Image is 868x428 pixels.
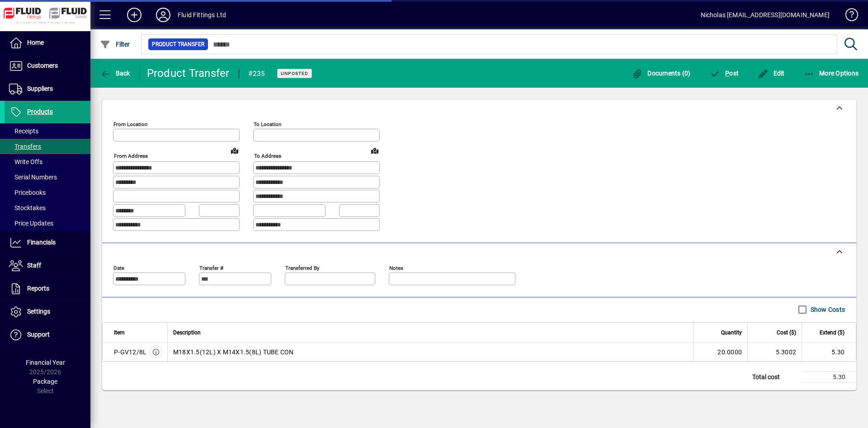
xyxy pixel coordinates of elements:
[33,378,57,385] span: Package
[5,169,90,185] a: Serial Numbers
[747,343,802,361] td: 5.3002
[98,36,132,52] button: Filter
[9,127,38,135] span: Receipts
[9,143,41,150] span: Transfers
[285,264,319,271] mat-label: Transferred by
[152,40,204,49] span: Product Transfer
[113,264,124,271] mat-label: Date
[725,70,729,77] span: P
[368,143,382,158] a: View on map
[27,108,53,115] span: Products
[5,185,90,200] a: Pricebooks
[147,66,230,80] div: Product Transfer
[114,348,146,357] div: P-GV12/8L
[9,204,46,212] span: Stocktakes
[5,78,90,100] a: Suppliers
[701,8,830,22] div: Nicholas [EMAIL_ADDRESS][DOMAIN_NAME]
[5,324,90,346] a: Support
[27,85,53,92] span: Suppliers
[809,305,845,314] label: Show Costs
[5,139,90,154] a: Transfers
[281,71,308,76] span: Unposted
[5,231,90,254] a: Financials
[120,7,149,23] button: Add
[173,348,294,357] span: M18X1.5(12L) X M14X1.5(8L) TUBE CON
[27,331,50,338] span: Support
[114,328,125,338] span: Item
[5,123,90,139] a: Receipts
[802,65,861,81] button: More Options
[9,220,53,227] span: Price Updates
[100,41,130,48] span: Filter
[9,158,42,165] span: Write Offs
[27,308,50,315] span: Settings
[27,262,41,269] span: Staff
[5,301,90,323] a: Settings
[389,264,403,271] mat-label: Notes
[90,65,140,81] app-page-header-button: Back
[710,70,739,77] span: ost
[254,121,281,127] mat-label: To location
[5,55,90,77] a: Customers
[755,65,787,81] button: Edit
[5,200,90,216] a: Stocktakes
[27,39,44,46] span: Home
[5,254,90,277] a: Staff
[804,70,859,77] span: More Options
[693,343,747,361] td: 20.0000
[721,328,742,338] span: Quantity
[802,343,856,361] td: 5.30
[708,65,741,81] button: Post
[9,174,57,181] span: Serial Numbers
[748,372,802,382] td: Total cost
[27,285,49,292] span: Reports
[632,70,691,77] span: Documents (0)
[27,239,56,246] span: Financials
[839,2,857,31] a: Knowledge Base
[777,328,796,338] span: Cost ($)
[5,154,90,169] a: Write Offs
[98,65,132,81] button: Back
[248,66,265,81] div: #235
[100,70,130,77] span: Back
[178,8,226,22] div: Fluid Fittings Ltd
[26,359,65,366] span: Financial Year
[9,189,46,196] span: Pricebooks
[802,372,856,382] td: 5.30
[758,70,785,77] span: Edit
[5,32,90,54] a: Home
[5,216,90,231] a: Price Updates
[27,62,58,69] span: Customers
[227,143,242,158] a: View on map
[199,264,223,271] mat-label: Transfer #
[113,121,147,127] mat-label: From location
[173,328,201,338] span: Description
[5,277,90,300] a: Reports
[630,65,693,81] button: Documents (0)
[820,328,844,338] span: Extend ($)
[149,7,178,23] button: Profile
